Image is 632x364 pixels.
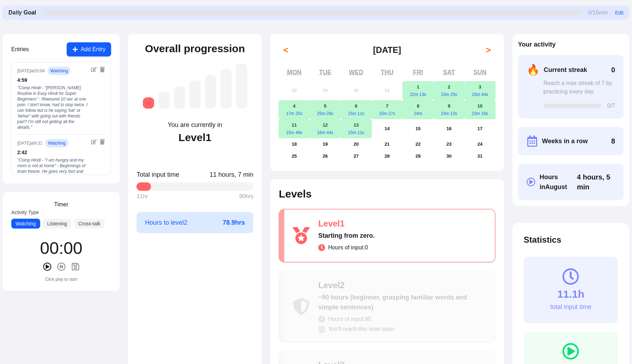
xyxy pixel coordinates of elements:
[415,153,421,159] abbr: August 29, 2025
[607,102,615,110] span: 0 /7
[402,111,433,116] div: 24m
[384,153,390,159] abbr: August 28, 2025
[413,69,423,76] abbr: Friday
[99,67,105,72] button: Delete entry
[433,81,464,100] button: August 2, 202515m 25s
[136,192,148,201] span: 11 hr
[11,209,111,216] label: Activity Type
[220,69,232,109] div: Level 6: ~1,750 hours (advanced, understanding native media with effort)
[310,81,341,100] button: July 29, 2025
[341,119,372,138] button: August 13, 202515m 11s
[292,141,297,147] abbr: August 18, 2025
[3,3,24,24] img: menu
[328,243,368,252] span: Hours of input: 0
[524,234,618,245] h2: Statistics
[384,141,390,147] abbr: August 21, 2025
[349,69,363,76] abbr: Wednesday
[443,69,455,76] abbr: Saturday
[145,42,245,55] h2: Overall progression
[48,67,71,75] span: watching
[168,120,222,130] div: You are currently in
[318,231,486,241] div: Starting from zero.
[287,69,302,76] abbr: Monday
[448,103,450,109] abbr: August 9, 2025
[540,172,577,192] span: Hours in August
[341,130,372,135] div: 15m 11s
[464,150,496,162] button: August 31, 2025
[292,122,297,128] abbr: August 11, 2025
[415,126,421,131] abbr: August 15, 2025
[328,325,394,333] span: You'll reach this level soon
[318,292,486,312] div: ~90 hours (beginner, grasping familiar words and simple sentences)
[477,126,482,131] abbr: August 17, 2025
[45,277,77,282] div: Click play to start
[355,103,357,109] abbr: August 6, 2025
[205,75,216,109] div: Level 5: ~1,050 hours (high intermediate, understanding most everyday content)
[415,141,421,147] abbr: August 22, 2025
[310,130,341,135] div: 16m 44s
[223,218,245,227] span: 78.9 hrs
[448,84,450,90] abbr: August 2, 2025
[464,92,496,97] div: 15m 44s
[236,63,247,109] div: Level 7: ~2,625 hours (near-native, understanding most media and conversations fluently)
[464,100,496,119] button: August 10, 202523m 18s
[446,153,452,159] abbr: August 30, 2025
[17,149,88,156] div: 2 : 42
[292,153,297,159] abbr: August 25, 2025
[384,126,390,131] abbr: August 14, 2025
[588,8,608,17] span: 0 / 15 min
[11,45,29,54] h3: Entries
[17,68,45,74] div: [DATE] at 10:04
[283,44,288,56] span: <
[417,84,419,90] abbr: August 1, 2025
[615,9,624,16] button: Edit
[99,139,105,145] button: Delete entry
[318,218,486,229] div: Level 1
[372,100,403,119] button: August 7, 202515m 27s
[323,153,328,159] abbr: August 26, 2025
[353,141,359,147] abbr: August 20, 2025
[17,140,42,146] div: [DATE] at 9:31
[477,141,482,147] abbr: August 24, 2025
[341,150,372,162] button: August 27, 2025
[402,138,433,150] button: August 22, 2025
[54,200,68,209] h3: Timer
[341,138,372,150] button: August 20, 2025
[323,88,328,93] abbr: July 29, 2025
[174,86,185,109] div: Level 3: ~260 hours (low intermediate, understanding simple conversations)
[279,81,310,100] button: July 28, 2025
[17,157,88,197] div: " Comp Hindi - "I am hungry and my mom is not at home" - Beginnings of brain freeze. He goes very...
[464,81,496,100] button: August 3, 202515m 44s
[477,103,482,109] abbr: August 10, 2025
[310,119,341,138] button: August 12, 202516m 44s
[91,139,97,145] button: Edit entry
[464,138,496,150] button: August 24, 2025
[310,150,341,162] button: August 26, 2025
[402,100,433,119] button: August 8, 202524m
[189,80,201,109] div: Level 4: ~525 hours (intermediate, understanding more complex conversations)
[292,88,297,93] abbr: July 28, 2025
[486,44,491,56] span: >
[611,65,615,75] span: 0
[446,141,452,147] abbr: August 23, 2025
[279,100,310,119] button: August 4, 202517m 25s
[402,150,433,162] button: August 29, 2025
[279,119,310,138] button: August 11, 202515m 49s
[372,81,403,100] button: July 31, 2025
[143,97,154,109] div: Level 1: Starting from zero.
[446,126,452,131] abbr: August 16, 2025
[542,136,588,146] span: Weeks in a row
[74,219,105,229] button: Cross-talk
[543,79,615,96] div: Reach a max streak of 7 by practicing every day.
[17,85,88,130] div: " Comp Hindi - "[PERSON_NAME] Routine in Easy Hindi for Super Beginners" - Rewound 10 sec at one ...
[481,43,496,57] button: >
[527,63,540,76] span: 🔥
[353,122,359,128] abbr: August 13, 2025
[17,77,88,84] div: 4 : 59
[279,150,310,162] button: August 25, 2025
[433,119,464,138] button: August 16, 2025
[433,100,464,119] button: August 9, 202523m 12s
[67,42,111,56] button: Add Entry
[402,92,433,97] div: 22m 13s
[239,192,253,201] span: 90 hrs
